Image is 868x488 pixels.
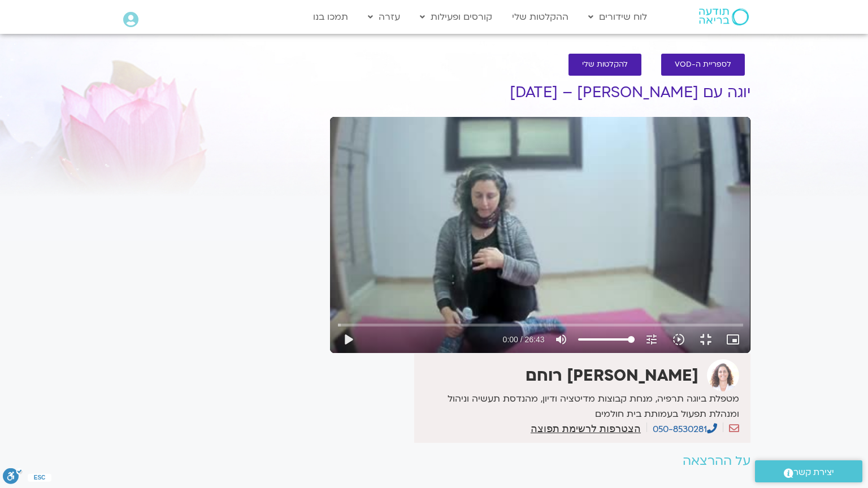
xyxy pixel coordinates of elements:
a: 050-8530281 [653,423,717,435]
a: לספריית ה-VOD [661,54,745,76]
span: לספריית ה-VOD [675,60,731,69]
strong: [PERSON_NAME] רוחם [526,365,698,386]
p: מטפלת ביוגה תרפיה, מנחת קבוצות מדיטציה ודיון, מהנדסת תעשיה וניהול ומנהלת תפעול בעמותת בית חולמים [417,391,739,422]
a: הצטרפות לרשימת תפוצה [531,424,641,434]
a: יצירת קשר [755,460,862,482]
h1: יוגה עם [PERSON_NAME] – [DATE] [330,84,750,101]
a: לוח שידורים [583,6,653,28]
a: ההקלטות שלי [506,6,574,28]
a: קורסים ופעילות [414,6,498,28]
img: אורנה סמלסון רוחם [707,359,739,391]
span: להקלטות שלי [582,60,628,69]
a: תמכו בנו [307,6,354,28]
a: עזרה [362,6,406,28]
a: להקלטות שלי [568,54,641,76]
img: תודעה בריאה [699,8,749,25]
h2: על ההרצאה [330,454,750,468]
span: יצירת קשר [793,465,834,480]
